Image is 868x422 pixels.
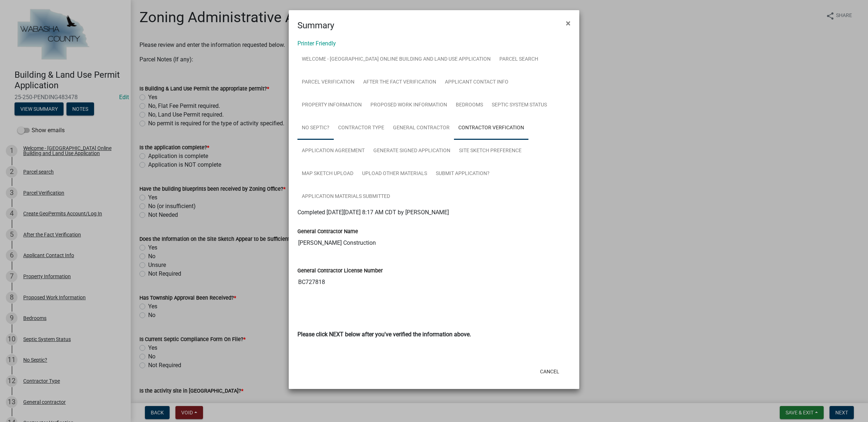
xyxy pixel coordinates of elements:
span: × [566,18,571,28]
a: General contractor [389,117,454,140]
a: Application Materials Submitted [297,185,394,208]
a: Application Agreement [297,139,369,163]
a: Applicant Contact Info [441,71,513,94]
a: Printer Friendly [297,40,336,47]
a: Contractor Type [334,117,389,140]
a: Map Sketch Upload [297,162,358,186]
a: Property Information [297,94,366,117]
button: Close [560,13,576,33]
a: After the Fact Verification [359,71,441,94]
a: Generate Signed Application [369,139,455,163]
label: General Contractor Name [297,229,358,234]
button: Cancel [534,365,565,378]
span: Completed [DATE][DATE] 8:17 AM CDT by [PERSON_NAME] [297,209,449,216]
a: Bedrooms [451,94,487,117]
a: Site Sketch Preference [455,139,526,163]
a: Contractor Verfication [454,117,528,140]
a: Upload Other Materials [358,162,431,186]
a: No Septic? [297,117,334,140]
a: Welcome - [GEOGRAPHIC_DATA] Online Building and Land Use Application [297,48,495,71]
label: General Contractor License Number [297,268,383,273]
strong: Please click NEXT below after you've verified the information above. [297,331,471,338]
a: Parcel Verification [297,71,359,94]
a: Submit Application? [431,162,494,186]
a: Parcel search [495,48,543,71]
a: Proposed Work Information [366,94,451,117]
a: Septic System Status [487,94,551,117]
h4: Summary [297,19,334,32]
